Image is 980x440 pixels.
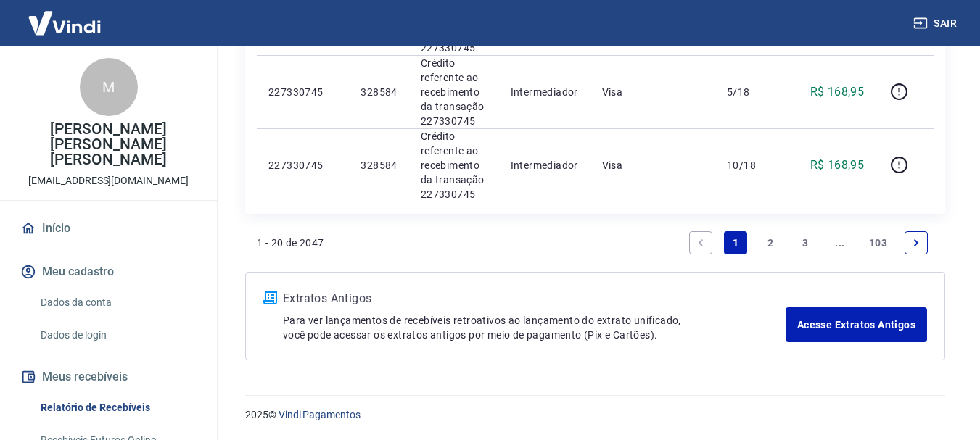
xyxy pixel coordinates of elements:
[910,10,963,37] button: Sair
[17,361,199,393] button: Meus recebíveis
[12,122,205,167] p: [PERSON_NAME] [PERSON_NAME] [PERSON_NAME]
[257,236,324,250] p: 1 - 20 de 2047
[421,56,487,128] p: Crédito referente ao recebimento da transação 227330745
[724,231,747,254] a: Page 1 is your current page
[828,231,852,254] a: Jump forward
[279,409,361,420] a: Vindi Pagamentos
[511,158,579,173] p: Intermediador
[17,256,199,288] button: Meu cadastro
[17,212,199,244] a: Início
[689,231,712,254] a: Previous page
[727,158,770,173] p: 10/18
[863,231,893,254] a: Page 103
[268,158,337,173] p: 227330745
[361,158,397,173] p: 328584
[80,58,138,116] div: M
[17,1,112,45] img: Vindi
[810,157,865,174] p: R$ 168,95
[283,290,786,307] p: Extratos Antigos
[421,129,487,202] p: Crédito referente ao recebimento da transação 227330745
[727,85,770,99] p: 5/18
[35,320,199,350] a: Dados de login
[810,83,865,101] p: R$ 168,95
[786,307,927,342] a: Acesse Extratos Antigos
[268,85,337,99] p: 227330745
[905,231,928,254] a: Next page
[683,225,934,260] ul: Pagination
[361,85,397,99] p: 328584
[602,158,704,173] p: Visa
[759,231,782,254] a: Page 2
[28,173,189,188] p: [EMAIL_ADDRESS][DOMAIN_NAME]
[35,393,199,423] a: Relatório de Recebíveis
[245,407,945,423] p: 2025 ©
[602,85,704,99] p: Visa
[263,291,277,304] img: ícone
[283,313,786,342] p: Para ver lançamentos de recebíveis retroativos ao lançamento do extrato unificado, você pode aces...
[794,231,817,254] a: Page 3
[511,85,579,99] p: Intermediador
[35,288,199,317] a: Dados da conta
